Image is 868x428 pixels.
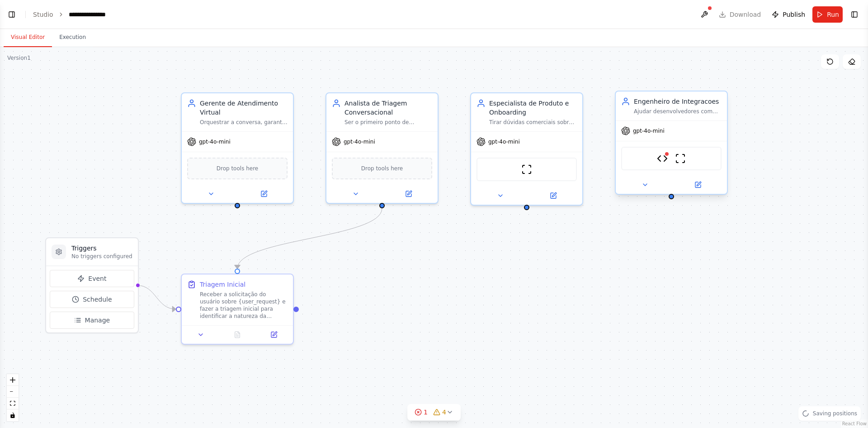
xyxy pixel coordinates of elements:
[783,10,805,19] span: Publish
[528,190,579,201] button: Open in side panel
[200,99,288,117] div: Gerente de Atendimento Virtual
[4,28,52,47] button: Visual Editor
[181,274,294,345] div: Triagem InicialReceber a solicitação do usuário sobre {user_request} e fazer a triagem inicial pa...
[7,54,31,62] div: Version 1
[181,92,294,204] div: Gerente de Atendimento VirtualOrquestrar a conversa, garantir que o usuário receba a melhor respo...
[325,92,439,204] div: Analista de Triagem ConversacionalSer o primeiro ponto de contato, entender a intenção do usuário...
[848,8,861,21] button: Show right sidebar
[7,374,19,386] button: zoom in
[361,164,403,173] span: Drop tools here
[489,119,577,126] div: Tirar dúvidas comerciais sobre {user_request}, explicar os benefícios da Texfy, detalhar planos e...
[83,295,112,304] span: Schedule
[71,244,132,253] h3: Triggers
[217,164,259,173] span: Drop tools here
[7,409,19,421] button: toggle interactivity
[88,274,106,283] span: Event
[615,92,728,197] div: Engenheiro de IntegracoesAjudar desenvolvedores com dúvidas técnicas sobre {user_request} relacio...
[442,408,446,417] span: 4
[344,138,375,145] span: gpt-4o-mini
[344,99,432,117] div: Analista de Triagem Conversacional
[50,312,134,329] button: Manage
[200,280,245,289] div: Triagem Inicial
[200,291,288,320] div: Receber a solicitação do usuário sobre {user_request} e fazer a triagem inicial para identificar ...
[85,316,110,325] span: Manage
[521,164,532,175] img: ScrapeWebsiteTool
[7,386,19,398] button: zoom out
[33,10,113,19] nav: breadcrumb
[33,11,53,18] a: Studio
[7,398,19,409] button: fit view
[199,138,231,145] span: gpt-4o-mini
[50,270,134,287] button: Event
[45,237,139,333] div: TriggersNo triggers configuredEventScheduleManage
[672,179,723,190] button: Open in side panel
[7,374,19,421] div: React Flow controls
[258,329,289,340] button: Open in side panel
[344,119,432,126] div: Ser o primeiro ponto de contato, entender a intenção do usuário sobre {user_request} (vendas, sup...
[52,28,93,47] button: Execution
[657,153,668,164] img: CodeDocsSearchTool
[218,329,257,340] button: No output available
[137,281,176,314] g: Edge from triggers to 67b5137b-a20c-46fb-af6a-5e97b719b630
[424,408,428,417] span: 1
[489,99,577,117] div: Especialista de Produto e Onboarding
[71,253,132,260] p: No triggers configured
[233,208,387,269] g: Edge from 954ebf79-b9d4-47cc-977c-386033aff5ee to 67b5137b-a20c-46fb-af6a-5e97b719b630
[812,6,843,23] button: Run
[633,127,665,135] span: gpt-4o-mini
[813,410,857,417] span: Saving positions
[634,108,722,115] div: Ajudar desenvolvedores com dúvidas técnicas sobre {user_request} relacionadas à API da Texfy, web...
[827,10,839,19] span: Run
[5,8,18,21] button: Show left sidebar
[470,92,583,206] div: Especialista de Produto e OnboardingTirar dúvidas comerciais sobre {user_request}, explicar os be...
[383,188,434,199] button: Open in side panel
[488,138,520,145] span: gpt-4o-mini
[768,6,809,23] button: Publish
[407,404,461,421] button: 14
[675,153,686,164] img: ScrapeWebsiteTool
[634,97,722,106] div: Engenheiro de Integracoes
[238,188,289,199] button: Open in side panel
[842,421,867,426] a: React Flow attribution
[50,291,134,308] button: Schedule
[200,119,288,126] div: Orquestrar a conversa, garantir que o usuário receba a melhor resposta possível e que a interação...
